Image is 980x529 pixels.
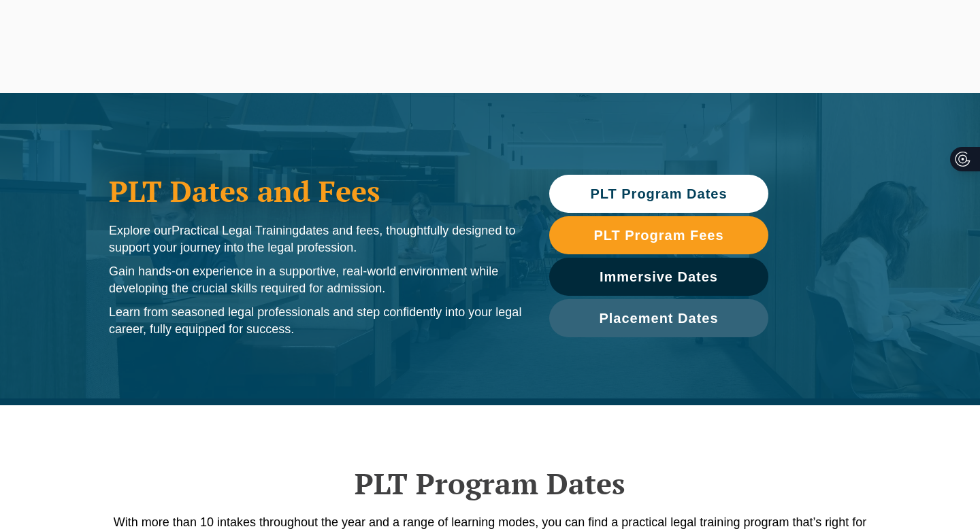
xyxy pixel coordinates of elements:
span: Practical Legal Training [171,224,299,237]
a: PLT Program Dates [549,175,768,213]
span: PLT Program Fees [593,228,723,242]
span: Immersive Dates [600,270,718,284]
a: PLT Program Fees [549,216,768,254]
span: Placement Dates [599,311,718,325]
h2: PLT Program Dates [102,466,878,500]
a: Placement Dates [549,299,768,337]
a: Immersive Dates [549,258,768,296]
h1: PLT Dates and Fees [109,174,522,208]
p: Gain hands-on experience in a supportive, real-world environment while developing the crucial ski... [109,263,522,297]
p: Learn from seasoned legal professionals and step confidently into your legal career, fully equipp... [109,304,522,338]
p: Explore our dates and fees, thoughtfully designed to support your journey into the legal profession. [109,222,522,256]
span: PLT Program Dates [590,187,727,201]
